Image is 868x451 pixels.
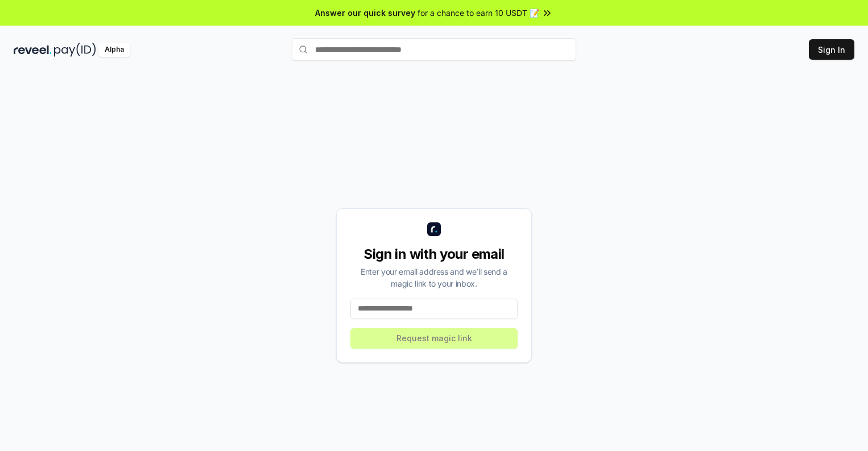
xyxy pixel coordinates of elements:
[350,245,518,263] div: Sign in with your email
[315,7,415,19] span: Answer our quick survey
[54,43,96,57] img: pay_id
[427,222,441,236] img: logo_small
[350,266,518,289] div: Enter your email address and we’ll send a magic link to your inbox.
[98,43,130,57] div: Alpha
[14,43,52,57] img: reveel_dark
[418,7,539,19] span: for a chance to earn 10 USDT 📝
[809,39,854,60] button: Sign In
